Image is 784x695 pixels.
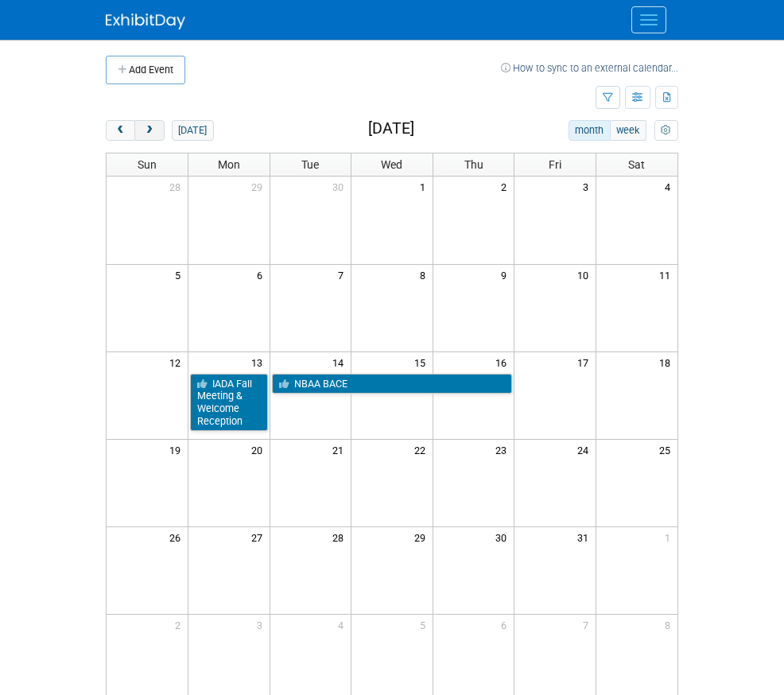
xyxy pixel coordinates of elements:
span: 3 [581,177,596,196]
span: Sun [138,158,157,171]
span: 1 [663,527,677,547]
a: How to sync to an external calendar... [501,62,678,74]
span: 2 [173,615,188,635]
span: 7 [336,265,351,285]
span: Wed [381,158,402,171]
span: 6 [255,265,270,285]
span: 10 [576,265,596,285]
span: 5 [173,265,188,285]
a: IADA Fall Meeting & Welcome Reception [190,374,268,432]
span: 27 [250,527,270,547]
span: 30 [494,527,514,547]
span: 2 [499,177,514,196]
span: 15 [413,352,433,372]
span: 3 [255,615,270,635]
i: Personalize Calendar [661,126,671,136]
h2: [DATE] [368,120,414,138]
span: 8 [663,615,677,635]
span: 13 [250,352,270,372]
span: Mon [218,158,240,171]
span: 18 [658,352,677,372]
span: 16 [494,352,514,372]
span: 30 [331,177,351,196]
span: 19 [168,440,188,460]
button: month [569,120,611,141]
span: 28 [331,527,351,547]
span: Thu [464,158,483,171]
span: 26 [168,527,188,547]
button: week [610,120,646,141]
span: 29 [413,527,433,547]
span: 23 [494,440,514,460]
button: next [134,120,164,141]
span: 4 [663,177,677,196]
span: Tue [301,158,319,171]
span: 1 [418,177,433,196]
button: Menu [631,6,666,33]
button: Add Event [106,56,185,84]
span: 25 [658,440,677,460]
span: 8 [418,265,433,285]
button: prev [106,120,135,141]
span: 28 [168,177,188,196]
span: 11 [658,265,677,285]
span: 6 [499,615,514,635]
span: 4 [336,615,351,635]
span: 7 [581,615,596,635]
img: ExhibitDay [106,14,185,29]
span: 20 [250,440,270,460]
a: NBAA BACE [272,374,513,394]
span: 31 [576,527,596,547]
span: Sat [628,158,645,171]
span: 5 [418,615,433,635]
button: myCustomButton [654,120,678,141]
span: 17 [576,352,596,372]
span: 21 [331,440,351,460]
span: 12 [168,352,188,372]
span: 14 [331,352,351,372]
span: Fri [549,158,561,171]
span: 29 [250,177,270,196]
span: 9 [499,265,514,285]
button: [DATE] [172,120,214,141]
span: 22 [413,440,433,460]
span: 24 [576,440,596,460]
